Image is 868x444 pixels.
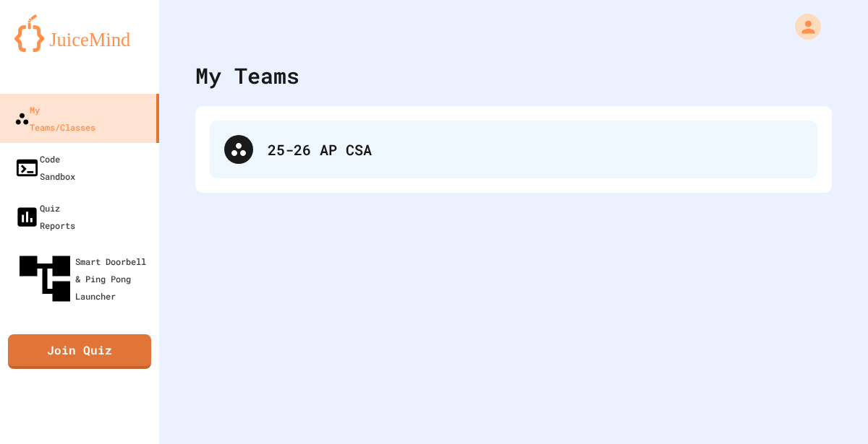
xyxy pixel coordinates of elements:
div: 25-26 AP CSA [210,121,817,178]
img: logo-orange.svg [14,14,145,52]
div: My Account [780,10,825,43]
div: Code Sandbox [14,150,75,185]
div: My Teams [195,59,299,92]
div: 25-26 AP CSA [268,139,803,160]
div: My Teams/Classes [14,101,95,136]
div: Smart Doorbell & Ping Pong Launcher [14,248,153,309]
a: Join Quiz [8,334,151,369]
div: Quiz Reports [14,199,75,234]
